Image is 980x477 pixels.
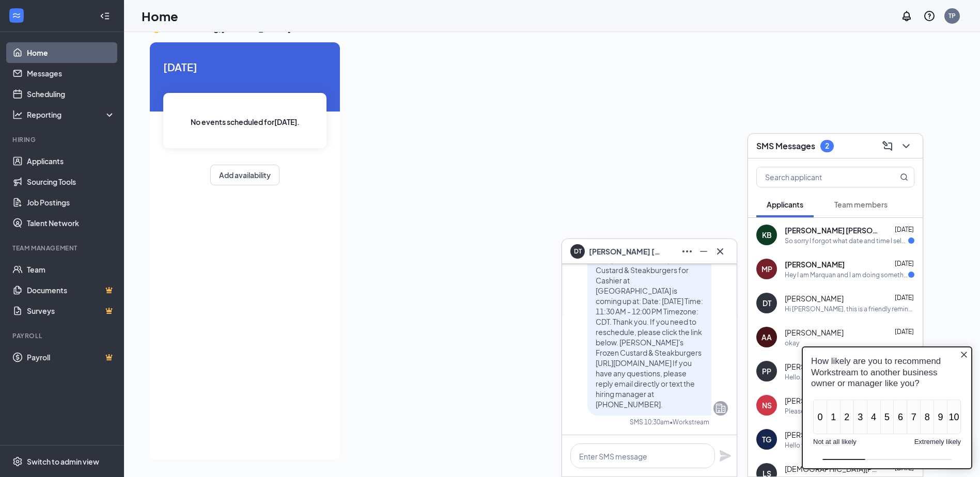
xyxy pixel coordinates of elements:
[785,293,844,304] span: [PERSON_NAME]
[630,418,670,426] div: SMS 10:30am
[27,347,115,368] a: PayrollCrown
[27,280,115,300] a: DocumentsCrown
[12,135,113,144] div: Hiring
[785,395,844,406] span: [PERSON_NAME]
[12,331,113,340] div: Payroll
[762,434,771,444] div: TG
[681,245,693,258] svg: Ellipses
[763,298,771,308] div: DT
[27,259,115,280] a: Team
[210,165,279,185] button: Add availability
[900,173,908,181] svg: MagnifyingGlass
[785,361,844,372] span: [PERSON_NAME]
[714,402,727,415] svg: Company
[719,450,732,462] svg: Plane
[762,366,771,376] div: PP
[794,338,980,477] iframe: Sprig User Feedback Dialog
[163,59,326,75] span: [DATE]
[895,226,914,233] span: [DATE]
[762,230,772,240] div: KB
[27,300,115,321] a: SurveysCrown
[785,441,914,450] div: Hello this is trevion i lost track of the date and forgot i had a interview [DATE] and im at scho...
[589,246,661,257] span: [PERSON_NAME] [PERSON_NAME]
[900,10,913,22] svg: Notifications
[27,151,115,171] a: Applicants
[761,264,772,274] div: MP
[27,213,115,233] a: Talent Network
[596,234,703,409] span: Hi [PERSON_NAME], this is a friendly reminder. Your meeting with [PERSON_NAME]'s Frozen Custard &...
[12,244,113,252] div: Team Management
[767,200,803,209] span: Applicants
[756,140,815,152] h3: SMS Messages
[757,167,879,187] input: Search applicant
[27,42,115,63] a: Home
[948,11,956,20] div: TP
[100,11,110,21] svg: Collapse
[27,456,99,467] div: Switch to admin view
[785,327,844,338] span: [PERSON_NAME]
[900,140,912,152] svg: ChevronDown
[898,138,914,154] button: ChevronDown
[785,464,878,474] span: [DEMOGRAPHIC_DATA][PERSON_NAME]
[785,430,844,440] span: [PERSON_NAME]
[695,243,712,260] button: Minimize
[11,10,22,21] svg: WorkstreamLogo
[785,305,914,313] div: Hi [PERSON_NAME], this is a friendly reminder. Your meeting with [PERSON_NAME]'s Frozen Custard &...
[895,260,914,267] span: [DATE]
[785,225,878,235] span: [PERSON_NAME] [PERSON_NAME]
[679,243,695,260] button: Ellipses
[785,339,799,347] div: okay
[881,140,894,152] svg: ComposeMessage
[27,171,115,192] a: Sourcing Tools
[12,456,23,467] svg: Settings
[712,243,728,260] button: Cross
[923,10,936,22] svg: QuestionInfo
[761,332,772,342] div: AA
[27,192,115,213] a: Job Postings
[785,259,845,269] span: [PERSON_NAME]
[785,373,914,381] div: Hello. Is this interview for sure? I have been going to lots of places that have automated interv...
[697,245,710,258] svg: Minimize
[785,407,914,416] div: Please consider my application and get back to me when you have the time thank you
[714,245,726,258] svg: Cross
[785,236,908,245] div: So sorry I forgot what date and time I selected
[670,418,709,426] span: • Workstream
[825,141,829,150] div: 2
[27,63,115,84] a: Messages
[27,109,116,120] div: Reporting
[142,7,178,25] h1: Home
[895,294,914,301] span: [DATE]
[785,271,908,279] div: Hey I am Marquan and I am doing something for a family member reunion and I cnt make it [DATE] bu...
[834,200,888,209] span: Team members
[191,116,300,128] span: No events scheduled for [DATE] .
[12,109,23,120] svg: Analysis
[27,84,115,104] a: Scheduling
[762,400,772,410] div: NS
[895,328,914,336] span: [DATE]
[879,138,896,154] button: ComposeMessage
